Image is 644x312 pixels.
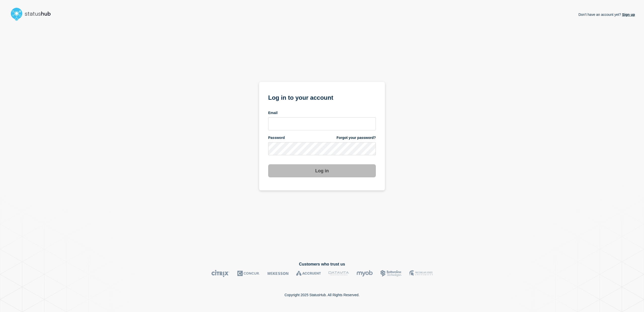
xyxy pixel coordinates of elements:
[380,270,402,277] img: Bottomline logo
[268,92,376,102] h1: Log in to your account
[268,142,376,155] input: password input
[268,111,277,115] span: Email
[329,270,349,277] img: DataVita logo
[268,135,285,140] span: Password
[211,270,230,277] img: Citrix logo
[268,164,376,177] button: Log in
[356,270,373,277] img: myob logo
[409,270,433,277] img: MSU logo
[9,262,635,267] h2: Customers who trust us
[296,270,321,277] img: Accruent logo
[337,135,376,140] a: Forgot your password?
[285,293,359,297] p: Copyright 2025 StatusHub. All Rights Reserved.
[237,270,260,277] img: Concur logo
[267,270,289,277] img: McKesson logo
[9,6,57,22] img: StatusHub logo
[578,9,635,21] p: Don't have an account yet?
[621,13,635,17] a: Sign up
[268,117,376,130] input: email input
